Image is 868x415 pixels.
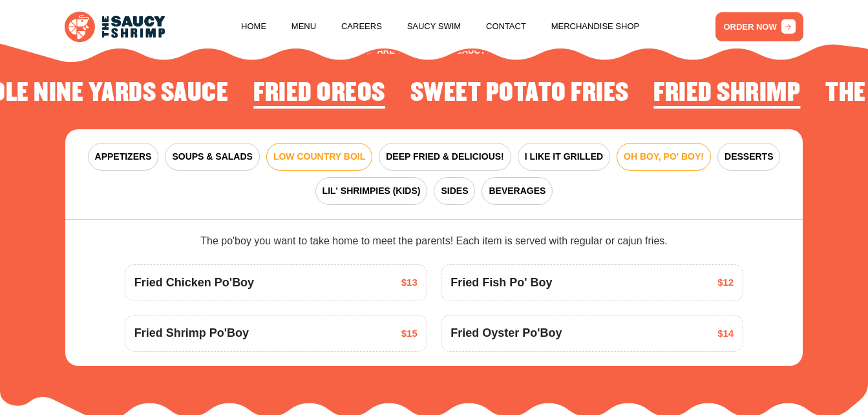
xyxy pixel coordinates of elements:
[441,184,468,198] span: SIDES
[165,143,259,171] button: SOUPS & SALADS
[273,150,365,164] span: LOW COUNTRY BOIL
[401,326,418,341] span: $15
[315,177,428,205] button: LIL' SHRIMPIES (KIDS)
[434,177,475,205] button: SIDES
[253,79,385,111] li: 3 of 4
[65,12,165,42] img: logo
[266,143,372,171] button: LOW COUNTRY BOIL
[386,150,504,164] span: DEEP FRIED & DELICIOUS!
[717,275,734,290] span: $12
[717,143,780,171] button: DESSERTS
[551,2,640,51] a: Merchandise Shop
[410,79,629,111] li: 4 of 4
[401,275,418,290] span: $13
[95,150,152,164] span: APPETIZERS
[407,2,461,51] a: Saucy Swim
[341,2,382,51] a: Careers
[715,12,803,41] a: ORDER NOW
[653,79,800,111] li: 1 of 4
[525,150,603,164] span: I LIKE IT GRILLED
[617,143,711,171] button: OH BOY, PO' BOY!
[482,177,553,205] button: BEVERAGES
[134,274,254,292] span: Fried Chicken Po'Boy
[717,326,734,341] span: $14
[241,2,266,51] a: Home
[725,150,773,164] span: DESSERTS
[489,184,545,198] span: BEVERAGES
[486,2,526,51] a: Contact
[518,143,610,171] button: I LIKE IT GRILLED
[291,2,316,51] a: Menu
[134,325,249,342] span: Fried Shrimp Po'Boy
[172,150,252,164] span: SOUPS & SALADS
[125,233,744,249] div: The po'boy you want to take home to meet the parents! Each item is served with regular or cajun f...
[323,184,421,198] span: LIL' SHRIMPIES (KIDS)
[253,79,385,107] h2: Fried Oreos
[410,79,629,107] h2: Sweet Potato Fries
[624,150,704,164] span: OH BOY, PO' BOY!
[379,143,511,171] button: DEEP FRIED & DELICIOUS!
[88,143,159,171] button: APPETIZERS
[450,274,552,292] span: Fried Fish Po' Boy
[450,325,562,342] span: Fried Oyster Po'Boy
[653,79,800,107] h2: Fried Shrimp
